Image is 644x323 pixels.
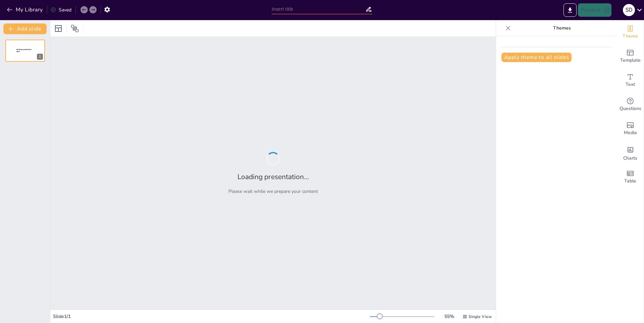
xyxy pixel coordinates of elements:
div: Saved [51,7,71,13]
p: Please wait while we prepare your content [228,188,318,195]
button: My Library [5,4,46,15]
span: Charts [623,155,637,162]
div: Add a table [617,165,644,189]
div: Add charts and graphs [617,141,644,165]
span: Media [624,129,637,137]
div: s d [623,4,635,16]
div: Get real-time input from your audience [617,93,644,117]
span: Text [626,81,635,88]
button: Apply theme to all slides [501,53,572,62]
span: Questions [620,105,641,112]
h2: Loading presentation... [237,172,309,181]
button: s d [623,3,635,17]
div: 1 [5,40,45,62]
div: Add ready made slides [617,44,644,68]
div: Layout [53,23,64,34]
span: Single View [469,314,492,319]
div: Change the overall theme [617,20,644,44]
div: 1 [37,54,43,60]
div: Add text boxes [617,68,644,93]
button: Export to PowerPoint [563,3,577,17]
div: 55 % [441,313,457,320]
input: Insert title [272,4,365,14]
span: Template [620,57,641,64]
div: Slide 1 / 1 [53,313,370,320]
p: Themes [514,20,610,36]
span: Theme [623,33,638,40]
span: Sendsteps presentation editor [16,49,32,52]
button: Add slide [3,23,47,34]
span: Position [71,24,79,33]
button: Present [578,3,611,17]
div: Add images, graphics, shapes or video [617,117,644,141]
span: Table [624,177,636,185]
